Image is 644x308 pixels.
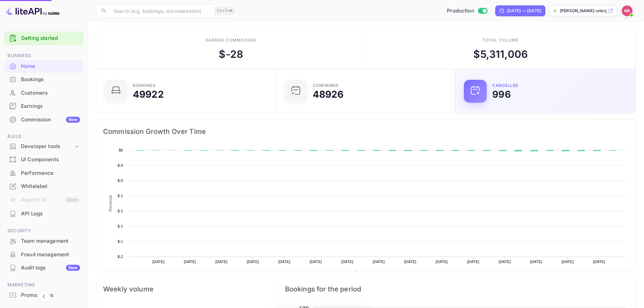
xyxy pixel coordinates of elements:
text: $-1 [118,209,123,213]
a: UI Components [4,153,84,166]
span: Bookings for the period [285,284,629,294]
text: $-1 [118,239,123,243]
a: Bookings [4,73,84,86]
div: $ 5,311,006 [473,47,528,62]
div: 996 [492,90,510,99]
text: Revenue [361,270,378,275]
div: Developer tools [21,143,73,150]
img: LiteAPI logo [5,5,59,16]
text: $-0 [118,179,123,183]
button: Collapse navigation [38,290,50,303]
img: Kobus Roux [622,5,633,16]
div: 49922 [133,90,164,99]
a: Whitelabel [4,180,84,192]
a: Getting started [21,34,80,42]
text: [DATE] [341,260,353,264]
text: [DATE] [278,260,290,264]
a: CommissionNew [4,113,84,126]
text: $-0 [118,163,123,167]
div: CANCELLED [492,84,519,88]
div: Confirmed [313,84,339,88]
text: $-2 [118,255,123,259]
text: [DATE] [404,260,416,264]
span: Build [4,133,84,140]
a: Performance [4,167,84,179]
div: Fraud management [4,248,84,261]
text: [DATE] [530,260,542,264]
div: Fraud management [21,251,80,259]
text: [DATE] [593,260,605,264]
div: Bookings [21,76,80,84]
text: Revenue [108,195,113,212]
div: Ctrl+K [214,6,235,15]
a: Home [4,60,84,72]
div: Total volume [482,37,519,43]
span: Weekly volume [103,284,265,294]
div: Customers [21,89,80,97]
div: New [66,265,80,271]
div: Bookings [4,73,84,86]
a: Fraud management [4,248,84,261]
span: Business [4,52,84,60]
div: Earnings [4,100,84,113]
div: CommissionNew [4,113,84,126]
div: Developer tools [4,141,84,152]
div: Switch to Sandbox mode [444,7,490,15]
text: [DATE] [562,260,574,264]
span: Marketing [4,281,84,289]
div: Audit logs [21,264,80,272]
a: Promo codes [4,289,84,301]
div: Commission [21,116,80,124]
text: [DATE] [467,260,479,264]
div: Performance [21,169,80,177]
div: Audit logsNew [4,261,84,275]
div: Customers [4,87,84,100]
text: [DATE] [436,260,448,264]
div: 48926 [313,90,344,99]
div: [DATE] — [DATE] [507,8,541,14]
div: API Logs [4,207,84,220]
div: UI Components [21,156,80,164]
a: Team management [4,235,84,247]
text: [DATE] [247,260,259,264]
div: Bookings [133,84,156,88]
text: [DATE] [373,260,385,264]
div: $ -28 [219,47,243,62]
text: $-1 [118,224,123,228]
div: New [66,117,80,123]
div: Home [21,63,80,70]
a: Customers [4,87,84,99]
text: [DATE] [215,260,228,264]
div: Earnings [21,102,80,110]
div: Home [4,60,84,73]
a: Audit logsNew [4,261,84,274]
text: [DATE] [184,260,196,264]
div: Whitelabel [21,183,80,190]
text: [DATE] [310,260,322,264]
span: Production [447,7,474,15]
p: [PERSON_NAME]-unbrg.[PERSON_NAME]... [560,8,607,14]
text: [DATE] [152,260,165,264]
a: API Logs [4,207,84,220]
div: Earned commission [206,37,256,43]
div: Whitelabel [4,180,84,193]
span: Commission Growth Over Time [103,126,629,137]
div: UI Components [4,153,84,166]
span: Security [4,227,84,235]
div: Promo codes [4,289,84,302]
div: Team management [4,235,84,248]
a: Earnings [4,100,84,112]
div: Getting started [4,31,84,45]
text: $0 [119,148,123,152]
div: API Logs [21,210,80,218]
text: [DATE] [499,260,511,264]
div: Team management [21,237,80,245]
div: Promo codes [21,291,80,299]
text: $-1 [118,194,123,198]
div: Performance [4,167,84,180]
input: Search (e.g. bookings, documentation) [110,4,212,18]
